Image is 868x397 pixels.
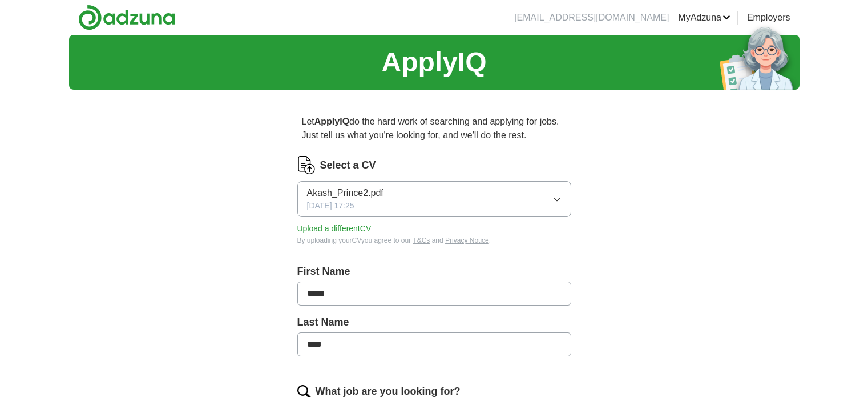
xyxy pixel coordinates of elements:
[314,117,349,126] strong: ApplyIQ
[297,235,571,246] div: By uploading your CV you agree to our and .
[413,236,430,244] a: T&Cs
[445,236,489,244] a: Privacy Notice
[678,11,730,25] a: MyAdzuna
[297,264,571,279] label: First Name
[297,223,372,235] button: Upload a differentCV
[747,11,790,25] a: Employers
[297,110,571,147] p: Let do the hard work of searching and applying for jobs. Just tell us what you're looking for, an...
[78,5,175,30] img: Adzuna logo
[307,200,354,212] span: [DATE] 17:25
[307,186,383,200] span: Akash_Prince2.pdf
[514,11,669,25] li: [EMAIL_ADDRESS][DOMAIN_NAME]
[297,315,571,330] label: Last Name
[320,158,376,173] label: Select a CV
[297,181,571,217] button: Akash_Prince2.pdf[DATE] 17:25
[381,42,486,83] h1: ApplyIQ
[297,156,316,174] img: CV Icon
